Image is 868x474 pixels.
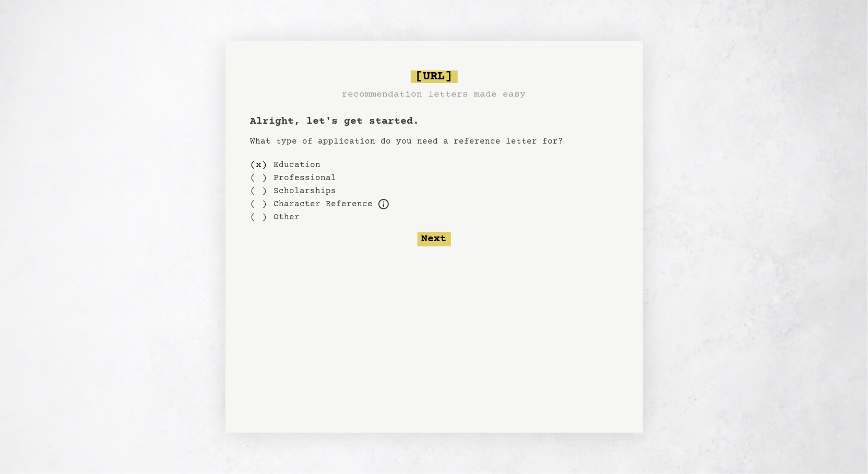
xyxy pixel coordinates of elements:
span: [URL] [411,70,458,83]
div: ( ) [251,210,268,223]
div: ( ) [251,171,268,184]
label: Scholarships [274,185,337,197]
label: Professional [274,172,337,184]
div: ( ) [251,184,268,197]
h3: recommendation letters made easy [342,87,526,102]
button: Next [418,232,451,246]
label: Other [274,211,300,223]
h1: Alright, let's get started. [251,114,618,129]
label: For example, loans, housing applications, parole, professional certification, etc. [274,198,373,210]
div: ( ) [251,197,268,210]
label: Education [274,159,321,171]
p: What type of application do you need a reference letter for? [251,135,618,148]
div: ( x ) [251,158,268,171]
